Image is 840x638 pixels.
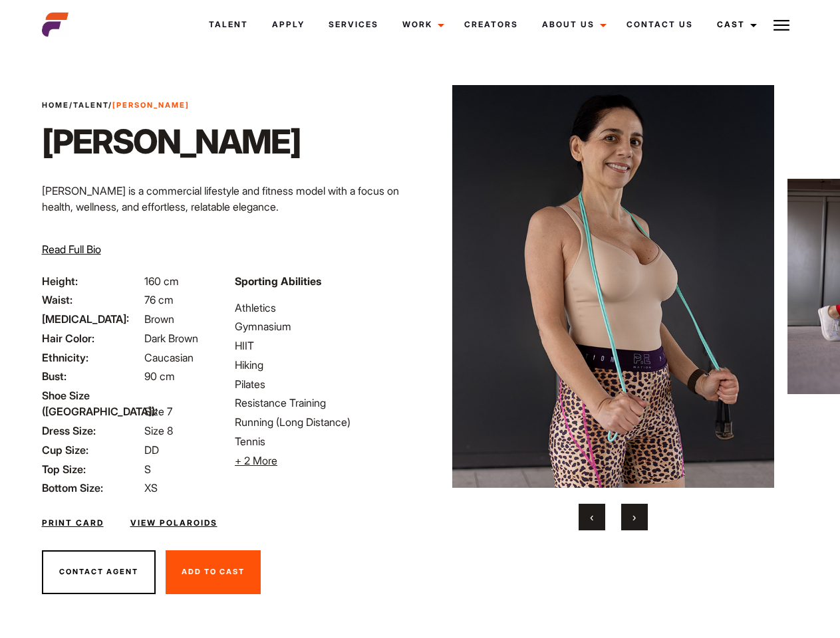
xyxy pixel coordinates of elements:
span: Top Size: [42,461,142,477]
span: Previous [590,510,593,524]
button: Add To Cast [166,550,261,594]
span: Bust: [42,368,142,384]
a: Print Card [42,517,104,529]
a: Cast [705,7,765,43]
span: DD [144,443,159,457]
p: [PERSON_NAME] is a commercial lifestyle and fitness model with a focus on health, wellness, and e... [42,183,412,215]
span: Cup Size: [42,442,142,458]
span: Add To Cast [182,567,245,576]
li: Hiking [235,357,412,373]
a: Home [42,100,69,110]
li: Tennis [235,433,412,449]
li: Resistance Training [235,395,412,411]
span: Shoe Size ([GEOGRAPHIC_DATA]): [42,387,142,419]
li: Running (Long Distance) [235,414,412,430]
a: Creators [452,7,530,43]
a: Contact Us [615,7,705,43]
h1: [PERSON_NAME] [42,122,301,161]
a: View Polaroids [130,517,217,529]
span: Ethnicity: [42,350,142,366]
strong: Sporting Abilities [235,274,321,288]
a: Apply [260,7,317,43]
span: Caucasian [144,351,194,364]
span: Bottom Size: [42,480,142,496]
span: 90 cm [144,370,175,383]
li: HIIT [235,338,412,354]
p: Through her modeling and wellness brand, HEAL, she inspires others on their wellness journeys—cha... [42,225,412,273]
li: Athletics [235,300,412,316]
button: Read Full Bio [42,241,101,257]
span: S [144,463,151,476]
span: [MEDICAL_DATA]: [42,311,142,327]
a: Talent [197,7,260,43]
span: Next [632,510,636,524]
span: Height: [42,273,142,289]
span: Size 8 [144,424,173,437]
span: Waist: [42,292,142,308]
span: Dress Size: [42,423,142,439]
span: Dark Brown [144,332,198,345]
a: Work [390,7,452,43]
span: / / [42,100,190,111]
span: Hair Color: [42,330,142,346]
span: 160 cm [144,274,179,288]
span: + 2 More [235,454,277,467]
a: Services [317,7,390,43]
span: XS [144,481,158,494]
img: Burger icon [773,17,789,33]
img: cropped-aefm-brand-fav-22-square.png [42,11,69,38]
button: Contact Agent [42,550,156,594]
a: About Us [530,7,615,43]
span: Read Full Bio [42,243,101,256]
strong: [PERSON_NAME] [112,100,190,110]
span: 76 cm [144,293,174,306]
a: Talent [73,100,108,110]
span: Size 7 [144,405,172,418]
span: Brown [144,312,174,326]
li: Pilates [235,376,412,392]
li: Gymnasium [235,318,412,334]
